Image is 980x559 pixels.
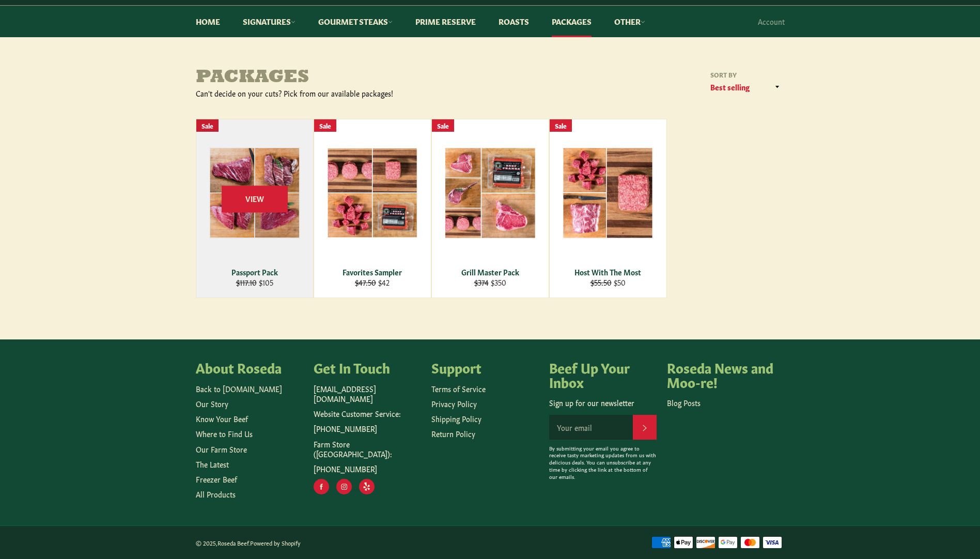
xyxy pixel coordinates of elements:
p: [EMAIL_ADDRESS][DOMAIN_NAME] [314,384,421,404]
div: $50 [556,277,660,287]
s: $55.50 [590,277,612,287]
a: Passport Pack Passport Pack $117.10 $105 View [196,119,314,298]
h4: Support [431,360,539,375]
h4: Get In Touch [314,360,421,375]
h4: About Roseda [196,360,303,375]
div: Sale [314,119,336,132]
a: Shipping Policy [431,413,481,424]
small: © 2025, . [196,539,301,547]
img: Favorites Sampler [327,148,418,238]
div: Favorites Sampler [320,267,424,277]
span: View [222,186,288,212]
a: Roasts [488,6,539,37]
a: Host With The Most Host With The Most $55.50 $50 [549,119,667,298]
a: Other [604,6,656,37]
a: The Latest [196,459,229,469]
div: Grill Master Pack [438,267,542,277]
label: Sort by [707,70,785,79]
div: $42 [320,277,424,287]
a: Powered by Shopify [250,539,301,547]
a: Our Story [196,398,228,409]
p: Sign up for our newsletter [549,398,657,408]
a: Our Farm Store [196,444,247,454]
img: Grill Master Pack [445,147,536,239]
div: Can't decide on your cuts? Pick from our available packages! [196,88,490,98]
a: Home [185,6,230,37]
div: Sale [432,119,454,132]
img: Host With The Most [563,147,654,239]
a: Terms of Service [431,383,486,394]
a: Blog Posts [667,397,701,408]
input: Your email [549,415,633,440]
a: Grill Master Pack Grill Master Pack $374 $350 [431,119,549,298]
a: Packages [541,6,602,37]
p: By submitting your email you agree to receive tasty marketing updates from us with delicious deal... [549,445,657,480]
a: Back to [DOMAIN_NAME] [196,383,282,394]
a: Return Policy [431,428,475,439]
a: All Products [196,489,236,499]
h4: Roseda News and Moo-re! [667,360,774,389]
a: Signatures [232,6,306,37]
div: Passport Pack [203,267,306,277]
a: Where to Find Us [196,428,253,439]
p: Website Customer Service: [314,409,421,418]
h4: Beef Up Your Inbox [549,360,657,389]
p: [PHONE_NUMBER] [314,424,421,433]
h1: Packages [196,68,490,88]
a: Favorites Sampler Favorites Sampler $47.50 $42 [314,119,431,298]
div: Host With The Most [556,267,660,277]
p: [PHONE_NUMBER] [314,464,421,474]
a: Privacy Policy [431,398,477,409]
a: Freezer Beef [196,474,237,484]
a: Prime Reserve [405,6,486,37]
p: Farm Store ([GEOGRAPHIC_DATA]): [314,439,421,459]
div: Sale [550,119,572,132]
div: $350 [438,277,542,287]
s: $374 [474,277,489,287]
a: Roseda Beef [217,539,248,547]
s: $47.50 [355,277,376,287]
a: Know Your Beef [196,413,248,424]
a: Gourmet Steaks [308,6,403,37]
a: Account [753,6,790,37]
